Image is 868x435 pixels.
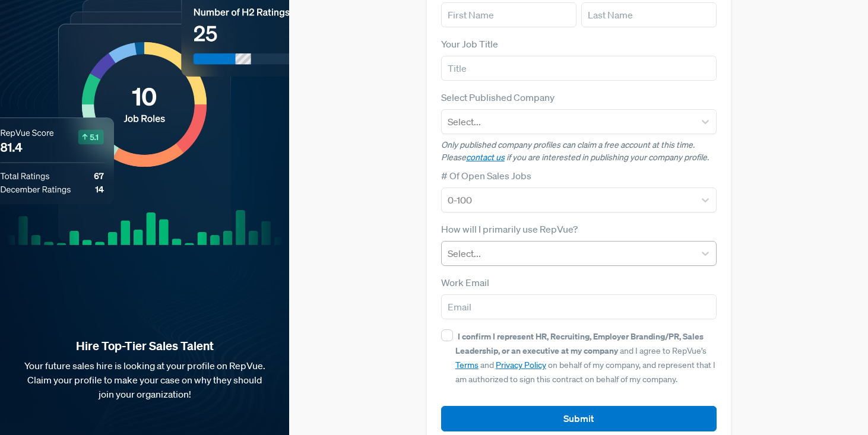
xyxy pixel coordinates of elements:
input: First Name [441,2,576,27]
label: # Of Open Sales Jobs [441,169,531,183]
strong: I confirm I represent HR, Recruiting, Employer Branding/PR, Sales Leadership, or an executive at ... [455,331,704,356]
p: Your future sales hire is looking at your profile on RepVue. Claim your profile to make your case... [19,358,270,401]
a: Terms [455,360,479,370]
a: Privacy Policy [496,360,546,370]
input: Email [441,294,717,319]
input: Title [441,56,717,81]
p: Only published company profiles can claim a free account at this time. Please if you are interest... [441,139,717,164]
a: contact us [466,152,505,163]
label: Select Published Company [441,90,555,104]
input: Last Name [581,2,717,27]
span: and I agree to RepVue’s and on behalf of my company, and represent that I am authorized to sign t... [455,331,715,385]
label: Work Email [441,275,489,290]
label: Your Job Title [441,37,498,51]
button: Submit [441,406,717,431]
strong: Hire Top-Tier Sales Talent [19,338,270,354]
label: How will I primarily use RepVue? [441,222,578,236]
